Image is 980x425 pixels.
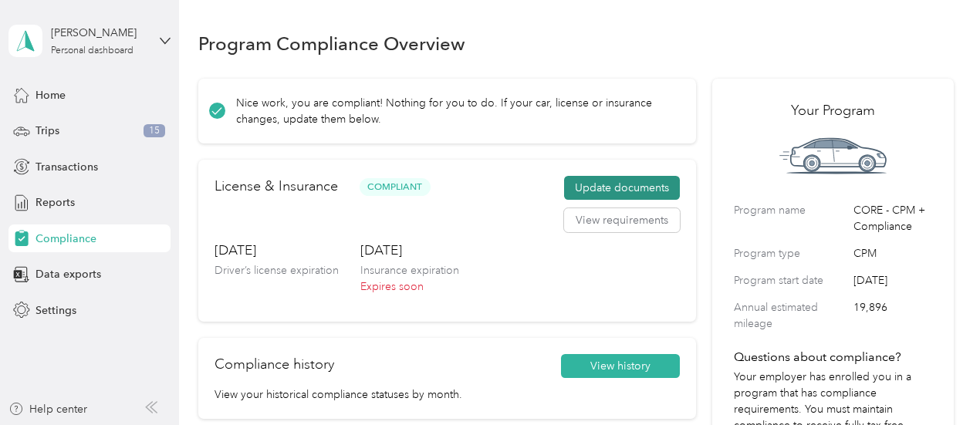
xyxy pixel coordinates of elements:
[144,124,165,138] span: 15
[360,178,431,196] span: Compliant
[35,87,66,103] span: Home
[734,272,848,288] label: Program start date
[853,299,931,332] span: 19,896
[51,25,147,41] div: [PERSON_NAME]
[360,278,459,295] p: Expires soon
[215,386,680,403] p: View your historical compliance statuses by month.
[51,46,133,56] div: Personal dashboard
[215,354,334,375] h2: Compliance history
[198,35,465,52] h1: Program Compliance Overview
[35,231,96,247] span: Compliance
[734,245,848,261] label: Program type
[853,272,931,288] span: [DATE]
[561,354,680,379] button: View history
[360,241,459,260] h3: [DATE]
[734,299,848,332] label: Annual estimated mileage
[734,348,931,366] h4: Questions about compliance?
[35,159,98,175] span: Transactions
[894,339,980,425] iframe: Everlance-gr Chat Button Frame
[35,302,76,319] span: Settings
[564,208,680,233] button: View requirements
[853,202,931,234] span: CORE - CPM + Compliance
[734,202,848,234] label: Program name
[8,401,87,417] button: Help center
[215,241,339,260] h3: [DATE]
[564,176,680,201] button: Update documents
[236,95,674,127] p: Nice work, you are compliant! Nothing for you to do. If your car, license or insurance changes, u...
[734,100,931,121] h2: Your Program
[215,262,339,278] p: Driver’s license expiration
[853,245,931,261] span: CPM
[360,262,459,278] p: Insurance expiration
[215,176,338,197] h2: License & Insurance
[35,266,101,282] span: Data exports
[35,194,75,211] span: Reports
[35,123,59,139] span: Trips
